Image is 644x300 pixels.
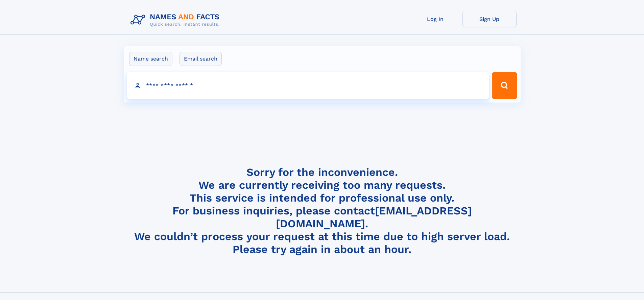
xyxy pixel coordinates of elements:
[129,52,172,66] label: Name search
[128,11,225,29] img: Logo Names and Facts
[408,11,462,27] a: Log In
[276,204,472,230] a: [EMAIL_ADDRESS][DOMAIN_NAME]
[180,52,222,66] label: Email search
[492,72,517,99] button: Search Button
[127,72,489,99] input: search input
[462,11,517,27] a: Sign Up
[128,166,517,256] h4: Sorry for the inconvenience. We are currently receiving too many requests. This service is intend...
